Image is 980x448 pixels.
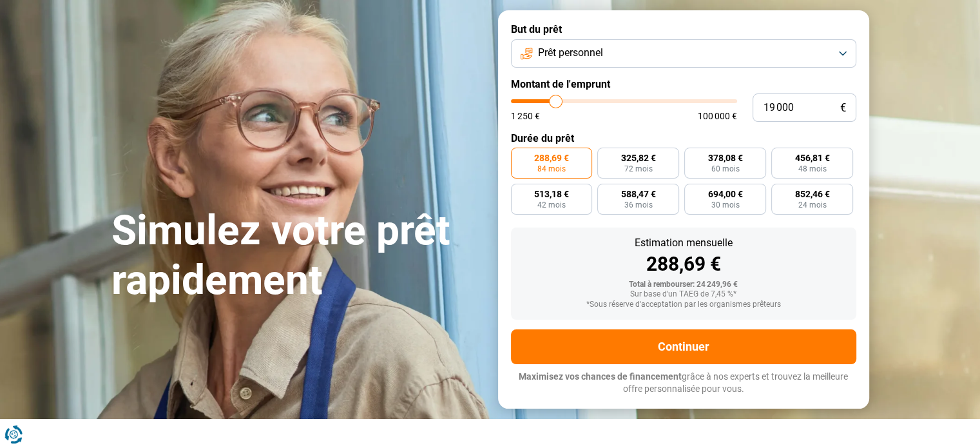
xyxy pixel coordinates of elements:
[798,165,827,173] span: 48 mois
[511,329,856,364] button: Continuer
[111,206,483,306] h1: Simulez votre prêt rapidement
[521,290,846,299] div: Sur base d'un TAEG de 7,45 %*
[511,39,856,68] button: Prêt personnel
[795,153,830,162] span: 456,81 €
[521,300,846,309] div: *Sous réserve d'acceptation par les organismes prêteurs
[698,112,737,121] span: 100 000 €
[537,201,566,209] span: 42 mois
[621,190,656,199] span: 588,47 €
[521,238,846,248] div: Estimation mensuelle
[708,190,743,199] span: 694,00 €
[511,132,856,144] label: Durée du prêt
[840,102,846,113] span: €
[708,153,743,162] span: 378,08 €
[534,190,569,199] span: 513,18 €
[519,371,682,382] span: Maximisez vos chances de financement
[624,201,653,209] span: 36 mois
[534,153,569,162] span: 288,69 €
[711,201,740,209] span: 30 mois
[537,165,566,173] span: 84 mois
[511,112,540,121] span: 1 250 €
[521,255,846,274] div: 288,69 €
[621,153,656,162] span: 325,82 €
[511,23,856,35] label: But du prêt
[624,165,653,173] span: 72 mois
[795,190,830,199] span: 852,46 €
[538,46,603,60] span: Prêt personnel
[711,165,740,173] span: 60 mois
[521,280,846,289] div: Total à rembourser: 24 249,96 €
[511,78,856,90] label: Montant de l'emprunt
[798,201,827,209] span: 24 mois
[511,371,856,396] p: grâce à nos experts et trouvez la meilleure offre personnalisée pour vous.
